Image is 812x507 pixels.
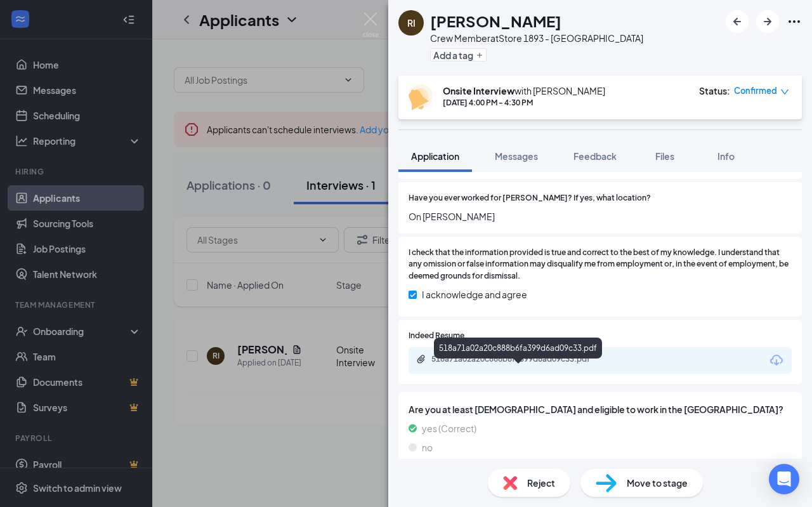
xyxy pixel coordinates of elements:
span: Confirmed [734,84,777,97]
b: Onsite Interview [443,85,514,96]
span: Reject [527,476,555,490]
span: Info [717,150,735,162]
svg: ArrowLeftNew [730,14,745,29]
span: Have you ever worked for [PERSON_NAME]? If yes, what location? [409,192,651,204]
svg: Paperclip [416,354,426,364]
span: Are you at least [DEMOGRAPHIC_DATA] and eligible to work in the [GEOGRAPHIC_DATA]? [409,402,792,416]
div: 518a71a02a20c888b6fa399d6ad09c33.pdf [434,338,602,359]
button: ArrowRight [756,10,779,33]
div: with [PERSON_NAME] [443,84,605,97]
span: Messages [495,150,538,162]
button: ArrowLeftNew [726,10,749,33]
span: I acknowledge and agree [422,287,527,301]
div: Status : [699,84,730,97]
svg: ArrowRight [760,14,775,29]
svg: Ellipses [787,14,802,29]
span: Feedback [573,150,617,162]
span: no [422,440,433,454]
div: 518a71a02a20c888b6fa399d6ad09c33.pdf [431,354,609,364]
span: down [780,88,789,96]
h1: [PERSON_NAME] [430,10,561,32]
svg: Download [769,353,784,368]
span: Indeed Resume [409,330,464,342]
span: yes (Correct) [422,421,476,435]
div: Open Intercom Messenger [769,464,799,494]
div: Crew Member at Store 1893 - [GEOGRAPHIC_DATA] [430,32,643,44]
span: Files [655,150,674,162]
a: Paperclip518a71a02a20c888b6fa399d6ad09c33.pdf [416,354,622,366]
span: Move to stage [627,476,688,490]
svg: Plus [476,51,483,59]
div: RI [407,16,416,29]
span: On [PERSON_NAME] [409,209,792,223]
span: Application [411,150,459,162]
div: [DATE] 4:00 PM - 4:30 PM [443,97,605,108]
span: I check that the information provided is true and correct to the best of my knowledge. I understa... [409,247,792,283]
button: PlusAdd a tag [430,48,487,62]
